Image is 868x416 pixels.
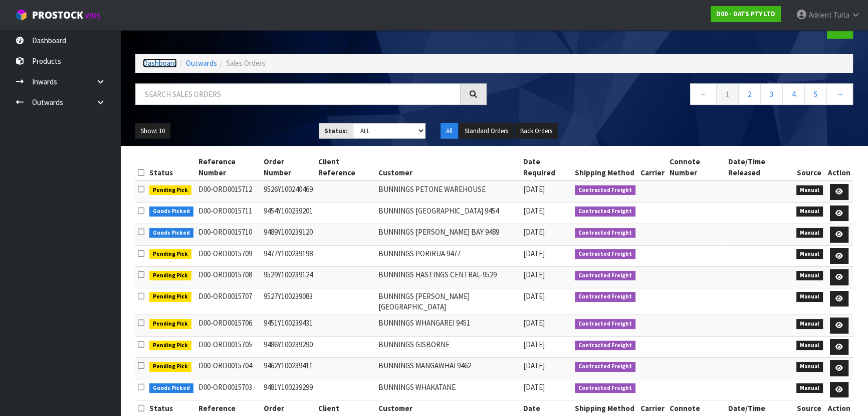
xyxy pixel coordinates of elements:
[796,341,823,351] span: Manual
[796,292,823,302] span: Manual
[196,154,262,181] th: Reference Number
[575,362,635,372] span: Contracted Freight
[85,11,101,21] small: WMS
[826,83,853,105] a: →
[261,224,316,246] td: 9489Y100239120
[502,83,853,108] nav: Page navigation
[796,185,823,195] span: Manual
[796,271,823,281] span: Manual
[261,288,316,315] td: 9527Y100239083
[667,154,726,181] th: Connote Number
[796,228,823,238] span: Manual
[796,249,823,259] span: Manual
[376,224,521,246] td: BUNNINGS [PERSON_NAME] BAY 9489
[196,379,262,400] td: D00-ORD0015703
[523,227,545,237] span: [DATE]
[575,206,635,217] span: Contracted Freight
[523,270,545,279] span: [DATE]
[226,58,266,68] span: Sales Orders
[135,123,170,139] button: Show: 10
[575,292,635,302] span: Contracted Freight
[261,267,316,288] td: 9529Y100239124
[515,123,558,139] button: Back Orders
[261,154,316,181] th: Order Number
[261,245,316,267] td: 9477Y100239198
[796,319,823,329] span: Manual
[572,154,638,181] th: Shipping Method
[523,249,545,258] span: [DATE]
[149,271,191,281] span: Pending Pick
[376,181,521,202] td: BUNNINGS PETONE WAREHOUSE
[196,267,262,288] td: D00-ORD0015708
[147,154,196,181] th: Status
[149,206,193,217] span: Goods Picked
[376,288,521,315] td: BUNNINGS [PERSON_NAME][GEOGRAPHIC_DATA]
[261,379,316,400] td: 9481Y100239299
[760,83,783,105] a: 3
[638,154,667,181] th: Carrier
[324,127,348,135] strong: Status:
[575,185,635,195] span: Contracted Freight
[135,83,461,105] input: Search sales orders
[196,358,262,379] td: D00-ORD0015704
[149,341,191,351] span: Pending Pick
[376,202,521,224] td: BUNNINGS [GEOGRAPHIC_DATA] 9454
[376,267,521,288] td: BUNNINGS HASTINGS CENTRAL-9529
[809,10,832,20] span: Adrient
[575,341,635,351] span: Contracted Freight
[196,245,262,267] td: D00-ORD0015709
[143,58,177,68] a: Dashboard
[716,83,739,105] a: 1
[196,224,262,246] td: D00-ORD0015710
[149,292,191,302] span: Pending Pick
[575,383,635,393] span: Contracted Freight
[261,181,316,202] td: 9526Y100240469
[15,9,28,21] img: cube-alt.png
[523,382,545,392] span: [DATE]
[796,383,823,393] span: Manual
[575,228,635,238] span: Contracted Freight
[261,315,316,337] td: 9451Y100239431
[523,340,545,349] span: [DATE]
[261,358,316,379] td: 9462Y100239411
[782,83,805,105] a: 4
[376,336,521,358] td: BUNNINGS GISBORNE
[804,83,827,105] a: 5
[523,184,545,194] span: [DATE]
[523,291,545,301] span: [DATE]
[149,383,193,393] span: Goods Picked
[149,319,191,329] span: Pending Pick
[575,319,635,329] span: Contracted Freight
[261,202,316,224] td: 9454Y100239201
[196,202,262,224] td: D00-ORD0015711
[196,288,262,315] td: D00-ORD0015707
[149,228,193,238] span: Goods Picked
[376,379,521,400] td: BUNNINGS WHAKATANE
[316,154,376,181] th: Client Reference
[149,185,191,195] span: Pending Pick
[32,9,83,22] span: ProStock
[376,358,521,379] td: BUNNINGS MANGAWHAI 9462
[135,17,487,32] h1: Sales Orders
[376,315,521,337] td: BUNNINGS WHANGAREI 9451
[459,123,514,139] button: Standard Orders
[523,361,545,370] span: [DATE]
[196,315,262,337] td: D00-ORD0015706
[690,83,717,105] a: ←
[575,271,635,281] span: Contracted Freight
[716,10,775,18] strong: D00 - DATS PTY LTD
[186,58,217,68] a: Outwards
[149,362,191,372] span: Pending Pick
[725,154,794,181] th: Date/Time Released
[376,154,521,181] th: Customer
[738,83,761,105] a: 2
[833,10,849,20] span: Tuita
[523,206,545,216] span: [DATE]
[441,123,458,139] button: All
[261,336,316,358] td: 9486Y100239290
[794,154,825,181] th: Source
[796,362,823,372] span: Manual
[796,206,823,217] span: Manual
[825,154,853,181] th: Action
[196,181,262,202] td: D00-ORD0015712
